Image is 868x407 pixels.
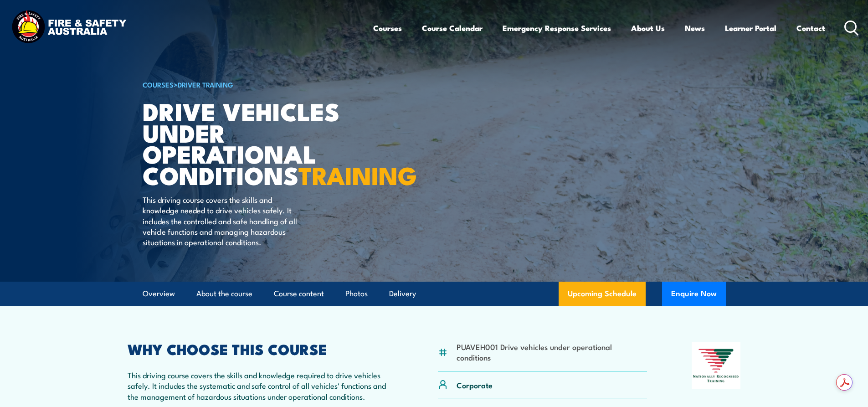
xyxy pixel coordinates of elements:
p: This driving course covers the skills and knowledge needed to drive vehicles safely. It includes ... [143,194,309,247]
a: Upcoming Schedule [559,282,646,306]
a: About Us [631,16,665,40]
h1: Drive Vehicles under Operational Conditions [143,100,368,185]
a: Delivery [389,282,416,306]
a: Photos [345,282,368,306]
a: Driver Training [178,79,233,89]
strong: TRAINING [298,155,417,193]
a: Course content [274,282,324,306]
a: News [685,16,705,40]
p: Corporate [457,380,493,390]
h6: > [143,79,368,90]
a: Emergency Response Services [503,16,611,40]
a: COURSES [143,79,174,89]
img: Nationally Recognised Training logo. [692,342,741,389]
a: Contact [796,16,825,40]
a: Learner Portal [725,16,776,40]
h2: WHY CHOOSE THIS COURSE [128,342,394,355]
p: This driving course covers the skills and knowledge required to drive vehicles safely. It include... [128,370,394,402]
a: About the course [196,282,252,306]
a: Overview [143,282,175,306]
button: Enquire Now [662,282,726,306]
a: Courses [373,16,402,40]
a: Course Calendar [422,16,483,40]
li: PUAVEH001 Drive vehicles under operational conditions [457,341,647,363]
